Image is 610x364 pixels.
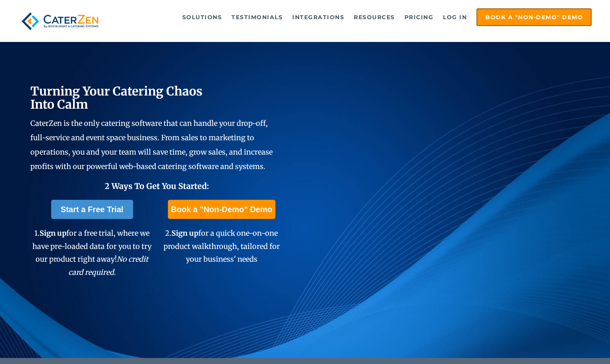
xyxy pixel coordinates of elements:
[401,9,438,25] a: Pricing
[439,9,471,25] a: Log in
[40,229,66,238] span: Sign up
[178,9,226,25] a: Solutions
[116,8,592,26] div: Navigation Menu
[476,8,592,26] a: Book a "Non-Demo" Demo
[288,9,348,25] a: Integrations
[171,229,198,238] span: Sign up
[68,255,149,276] em: No credit card required.
[32,229,152,276] span: 1. for a free trial, where we have pre-loaded data for you to try our product right away!
[30,84,203,112] span: Turning Your Catering Chaos Into Calm
[168,200,275,219] a: Book a "Non-Demo" Demo
[30,119,273,171] span: CaterZen is the only catering software that can handle your drop-off, full-service and event spac...
[18,8,102,34] img: caterzen
[51,200,133,219] a: Start a Free Trial
[105,181,209,191] span: 2 Ways To Get You Started:
[163,229,280,264] span: 2. for a quick one-on-one product walkthrough, tailored for your business' needs
[227,9,287,25] a: Testimonials
[350,9,399,25] a: Resources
